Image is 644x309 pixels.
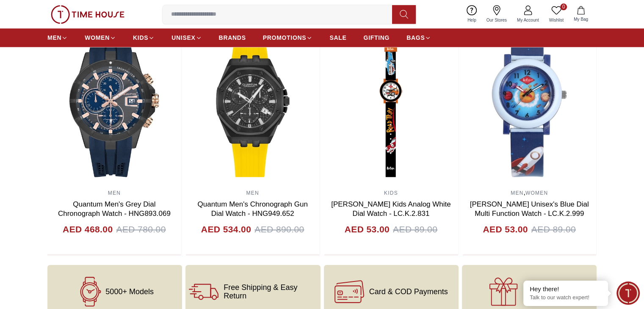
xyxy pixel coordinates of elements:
[546,17,567,23] span: Wishlist
[514,17,542,23] span: My Account
[219,30,246,45] a: BRANDS
[462,3,481,25] a: Help
[219,33,246,42] span: BRANDS
[531,223,576,236] span: AED 89.00
[47,33,61,42] span: MEN
[263,33,307,42] span: PROMOTIONS
[324,16,458,185] img: Lee Cooper Kids Analog White Dial Watch - LC.K.2.831
[569,4,593,24] button: My Bag
[171,33,195,42] span: UNISEX
[406,33,425,42] span: BAGS
[329,33,346,42] span: SALE
[363,33,390,42] span: GIFTING
[462,185,596,255] div: ,
[47,30,68,45] a: MEN
[462,16,596,185] img: Lee Cooper Unisex's Blue Dial Multi Function Watch - LC.K.2.999
[47,16,181,185] img: Quantum Men's Grey Dial Chronograph Watch - HNG893.069
[329,30,346,45] a: SALE
[133,30,155,45] a: KIDS
[363,30,390,45] a: GIFTING
[570,16,591,22] span: My Bag
[263,30,313,45] a: PROMOTIONS
[530,294,602,301] p: Talk to our watch expert!
[197,200,307,218] a: Quantum Men's Chronograph Gun Dial Watch - HNG949.652
[105,287,154,296] span: 5000+ Models
[246,190,259,196] a: MEN
[384,190,398,196] a: KIDS
[186,16,320,185] img: Quantum Men's Chronograph Gun Dial Watch - HNG949.652
[483,17,510,23] span: Our Stores
[51,5,124,24] img: ...
[133,33,148,42] span: KIDS
[393,223,437,236] span: AED 89.00
[544,3,569,25] a: 0Wishlist
[483,223,528,236] h4: AED 53.00
[560,3,567,10] span: 0
[58,200,171,218] a: Quantum Men's Grey Dial Chronograph Watch - HNG893.069
[464,17,480,23] span: Help
[511,190,523,196] a: MEN
[254,223,304,236] span: AED 890.00
[63,223,113,236] h4: AED 468.00
[224,283,317,300] span: Free Shipping & Easy Return
[116,223,166,236] span: AED 780.00
[108,190,121,196] a: MEN
[85,33,110,42] span: WOMEN
[481,3,512,25] a: Our Stores
[345,223,390,236] h4: AED 53.00
[525,190,548,196] a: WOMEN
[171,30,202,45] a: UNISEX
[470,200,589,218] a: [PERSON_NAME] Unisex's Blue Dial Multi Function Watch - LC.K.2.999
[85,30,116,45] a: WOMEN
[201,223,251,236] h4: AED 534.00
[406,30,431,45] a: BAGS
[530,285,602,293] div: Hey there!
[369,287,448,296] span: Card & COD Payments
[616,281,640,305] div: Chat Widget
[331,200,451,218] a: [PERSON_NAME] Kids Analog White Dial Watch - LC.K.2.831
